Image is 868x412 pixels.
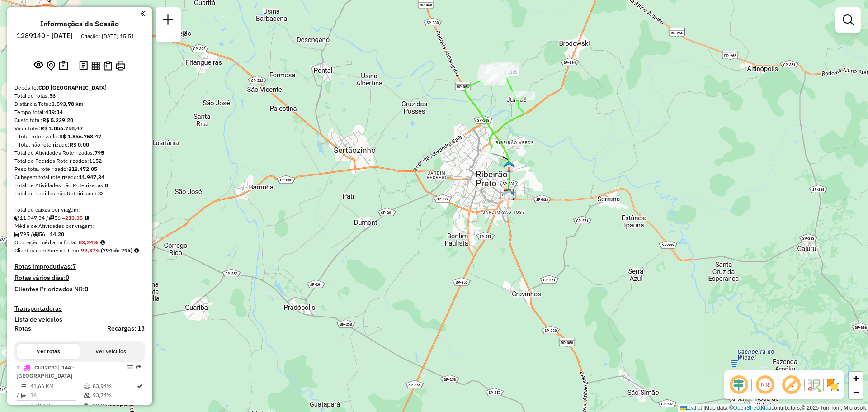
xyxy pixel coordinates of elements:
i: Rota otimizada [137,384,142,389]
button: Centralizar mapa no depósito ou ponto de apoio [45,59,57,73]
i: Total de rotas [33,232,39,237]
div: - Total roteirizado: [14,133,145,141]
div: Média de Atividades por viagem: [14,222,145,230]
div: 795 / 56 = [14,230,145,238]
td: 09:06 [92,401,136,410]
strong: 313.472,05 [68,166,97,172]
i: % de utilização da cubagem [84,393,90,398]
div: Total de rotas: [14,92,145,100]
a: Exibir filtros [839,11,857,29]
img: Cross CDD [503,189,515,200]
strong: 213,35 [65,214,83,221]
td: 83,94% [92,382,136,391]
strong: R$ 5.239,20 [42,117,73,123]
button: Ver veículos [80,344,142,359]
div: Criação: [DATE] 15:51 [77,32,138,40]
div: 11.947,34 / 56 = [14,214,145,222]
img: RotaFad [503,188,514,200]
span: Ocupação média da frota: [14,239,77,246]
div: Depósito: [14,84,145,92]
button: Logs desbloquear sessão [77,59,90,73]
button: Visualizar Romaneio [102,59,114,72]
img: Exibir/Ocultar setores [826,378,840,392]
img: Fluxo de ruas [807,378,821,392]
div: Distância Total: [14,100,145,108]
strong: 11.947,34 [79,174,104,180]
a: Rotas [14,325,31,332]
h4: Lista de veículos [14,316,145,323]
em: Média calculada utilizando a maior ocupação (%Peso ou %Cubagem) de cada rota da sessão. Rotas cro... [100,240,105,245]
i: Distância Total [21,384,27,389]
i: Total de rotas [48,215,54,221]
div: - Total não roteirizado: [14,141,145,149]
span: 1 - [16,364,75,379]
button: Visualizar relatório de Roteirização [90,59,102,71]
span: | 144 - [GEOGRAPHIC_DATA] [16,364,75,379]
a: OpenStreetMap [733,405,772,411]
strong: 99,87% [81,247,101,254]
button: Imprimir Rotas [114,59,127,72]
div: Peso total roteirizado: [14,165,145,173]
h4: Recargas: 13 [107,325,145,332]
td: 16 [30,391,83,400]
i: % de utilização do peso [84,384,90,389]
span: Ocultar NR [754,374,776,396]
a: Zoom out [849,385,863,399]
td: 2,60 KM [30,401,83,410]
span: | [703,405,705,411]
div: Total de caixas por viagem: [14,206,145,214]
h4: Clientes Priorizados NR: [14,285,145,293]
td: 41,66 KM [30,382,83,391]
span: + [853,373,859,384]
strong: R$ 1.856.758,47 [59,133,101,140]
i: Cubagem total roteirizado [14,215,20,221]
i: Meta Caixas/viagem: 294,20 Diferença: -80,85 [85,215,89,221]
img: CDD Ribeirão Preto [503,188,515,200]
td: / [16,391,21,400]
a: Clique aqui para minimizar o painel [140,8,145,19]
img: UDC Light Ribeirao Preto [503,161,515,172]
div: Tempo total: [14,108,145,116]
div: Total de Pedidos Roteirizados: [14,157,145,165]
strong: R$ 1.856.758,47 [41,125,83,132]
div: Valor total: [14,124,145,133]
strong: 0 [99,190,103,197]
td: = [16,401,21,410]
strong: 56 [49,92,56,99]
a: Nova sessão e pesquisa [159,11,177,31]
strong: 1152 [89,157,102,164]
h4: Transportadoras [14,305,145,313]
i: Tempo total em rota [84,403,88,408]
strong: 14,20 [50,231,64,237]
strong: CDD [GEOGRAPHIC_DATA] [38,84,107,91]
a: Leaflet [680,405,702,411]
strong: 0 [85,285,88,293]
h4: Rotas vários dias: [14,274,145,282]
em: Rota exportada [136,365,141,370]
span: Exibir rótulo [780,374,802,396]
strong: 0 [66,274,69,282]
strong: 83,24% [79,239,99,246]
button: Painel de Sugestão [57,59,70,73]
div: Map data © contributors,© 2025 TomTom, Microsoft [678,404,868,412]
strong: 7 [72,262,76,270]
span: − [853,386,859,398]
span: Ocultar deslocamento [728,374,750,396]
h6: 1289140 - [DATE] [17,32,73,40]
div: Total de Atividades não Roteirizadas: [14,181,145,189]
div: Cubagem total roteirizado: [14,173,145,181]
div: Custo total: [14,116,145,124]
strong: 795 [94,149,104,156]
button: Ver rotas [17,344,80,359]
strong: 0 [105,182,108,189]
i: Total de Atividades [21,393,27,398]
em: Rotas cross docking consideradas [134,248,139,253]
a: Zoom in [849,372,863,385]
span: CUJ2C33 [34,364,58,371]
h4: Rotas improdutivas: [14,263,145,270]
td: 93,74% [92,391,136,400]
div: Total de Atividades Roteirizadas: [14,149,145,157]
span: Clientes com Service Time: [14,247,81,254]
em: Opções [127,365,133,370]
